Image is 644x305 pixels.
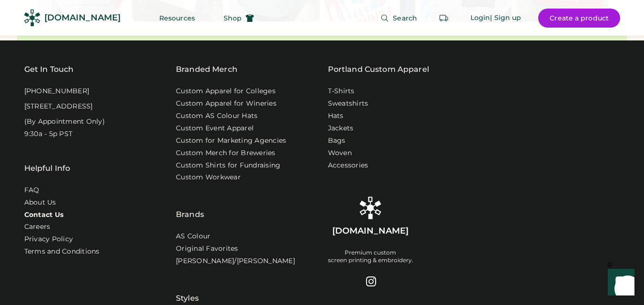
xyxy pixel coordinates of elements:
a: Custom AS Colour Hats [176,111,257,121]
div: [DOMAIN_NAME] [44,12,121,24]
a: Bags [328,136,346,146]
button: Create a product [538,9,620,28]
div: Helpful Info [24,163,71,174]
a: Jackets [328,124,354,133]
a: Hats [328,111,344,121]
a: Custom Apparel for Wineries [176,99,276,108]
a: Sweatshirts [328,99,368,108]
div: Premium custom screen printing & embroidery. [328,249,413,264]
a: Original Favorites [176,244,238,254]
a: Portland Custom Apparel [328,64,429,75]
a: Custom Workwear [176,173,241,182]
div: Login [470,13,491,23]
div: | Sign up [490,13,521,23]
a: Custom Event Apparel [176,124,254,133]
a: Custom for Marketing Agencies [176,136,286,146]
img: Rendered Logo - Screens [24,10,41,26]
a: Careers [24,222,51,232]
a: AS Colour [176,232,210,241]
div: (By Appointment Only) [24,117,105,127]
button: Search [369,9,429,28]
div: Brands [176,185,204,220]
a: FAQ [24,186,40,195]
iframe: Front Chat [599,262,640,303]
a: Woven [328,148,352,158]
div: Branded Merch [176,64,237,75]
a: Custom Shirts for Fundraising [176,161,280,170]
img: Rendered Logo - Screens [359,197,382,219]
div: Get In Touch [24,64,74,75]
a: Custom Merch for Breweries [176,148,276,158]
a: Accessories [328,161,368,170]
a: Contact Us [24,210,64,220]
a: T-Shirts [328,87,355,96]
a: [PERSON_NAME]/[PERSON_NAME] [176,256,295,266]
div: [DOMAIN_NAME] [332,225,409,237]
span: Shop [224,15,242,21]
div: [STREET_ADDRESS] [24,102,93,111]
a: About Us [24,198,56,207]
div: [PHONE_NUMBER] [24,87,90,96]
div: Styles [176,269,199,304]
button: Retrieve an order [434,9,453,28]
div: Terms and Conditions [24,247,100,256]
span: Search [393,15,417,21]
button: Shop [212,9,266,28]
a: Custom Apparel for Colleges [176,87,276,96]
a: Privacy Policy [24,235,73,244]
div: 9:30a - 5p PST [24,129,73,139]
button: Resources [148,9,206,28]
